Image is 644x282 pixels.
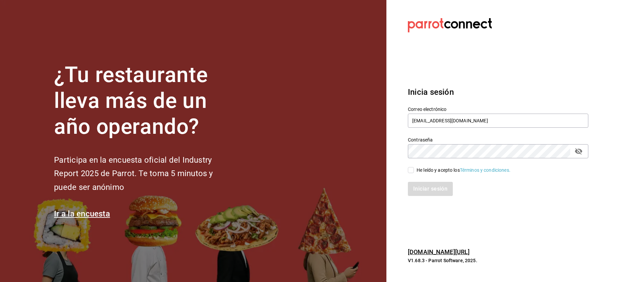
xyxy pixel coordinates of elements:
a: [DOMAIN_NAME][URL] [408,248,470,255]
h2: Participa en la encuesta oficial del Industry Report 2025 de Parrot. Te toma 5 minutos y puede se... [54,153,235,194]
a: Términos y condiciones. [460,167,511,173]
input: Ingresa tu correo electrónico [408,114,588,128]
a: Ir a la encuesta [54,209,110,218]
button: passwordField [573,146,584,157]
h3: Inicia sesión [408,86,588,98]
label: Contraseña [408,137,588,142]
div: He leído y acepto los [417,167,511,174]
label: Correo electrónico [408,107,588,112]
h1: ¿Tu restaurante lleva más de un año operando? [54,62,235,139]
p: V1.68.3 - Parrot Software, 2025. [408,257,588,264]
